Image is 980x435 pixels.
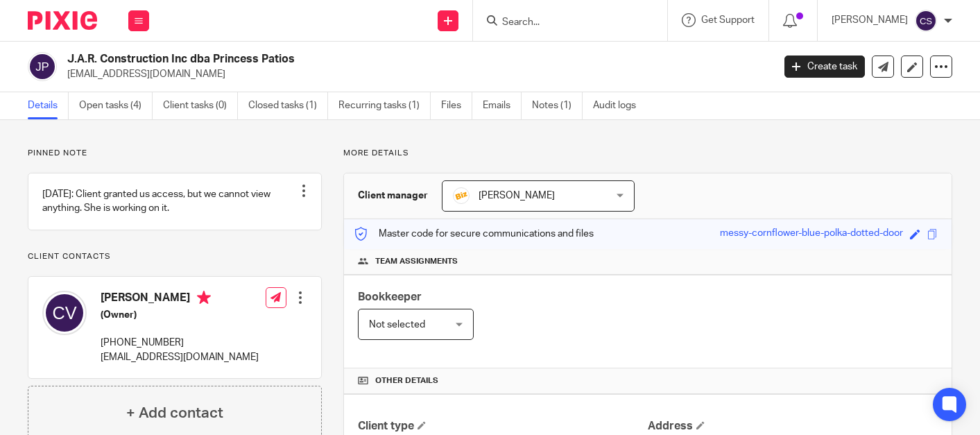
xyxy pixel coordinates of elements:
[28,251,322,262] p: Client contacts
[358,291,422,302] span: Bookkeeper
[532,92,583,119] a: Notes (1)
[67,67,764,81] p: [EMAIL_ADDRESS][DOMAIN_NAME]
[479,191,555,201] span: [PERSON_NAME]
[343,148,952,159] p: More details
[720,226,903,242] div: messy-cornflower-blue-polka-dotted-door
[354,227,594,241] p: Master code for secure communications and files
[593,92,646,119] a: Audit logs
[501,17,626,29] input: Search
[375,256,458,267] span: Team assignments
[483,92,522,119] a: Emails
[101,291,259,308] h4: [PERSON_NAME]
[101,308,259,322] h5: (Owner)
[42,291,87,335] img: svg%3E
[197,291,211,305] i: Primary
[358,419,648,434] h4: Client type
[375,375,438,386] span: Other details
[453,187,470,204] img: siteIcon.png
[163,92,238,119] a: Client tasks (0)
[28,148,322,159] p: Pinned note
[358,189,428,203] h3: Client manager
[338,92,431,119] a: Recurring tasks (1)
[67,52,624,67] h2: J.A.R. Construction Inc dba Princess Patios
[832,13,908,27] p: [PERSON_NAME]
[648,419,938,434] h4: Address
[28,52,57,81] img: svg%3E
[79,92,153,119] a: Open tasks (4)
[441,92,472,119] a: Files
[369,320,425,330] span: Not selected
[101,350,259,364] p: [EMAIL_ADDRESS][DOMAIN_NAME]
[28,92,69,119] a: Details
[126,402,223,424] h4: + Add contact
[101,336,259,350] p: [PHONE_NUMBER]
[28,11,97,30] img: Pixie
[701,15,755,25] span: Get Support
[915,10,937,32] img: svg%3E
[784,56,865,78] a: Create task
[248,92,328,119] a: Closed tasks (1)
